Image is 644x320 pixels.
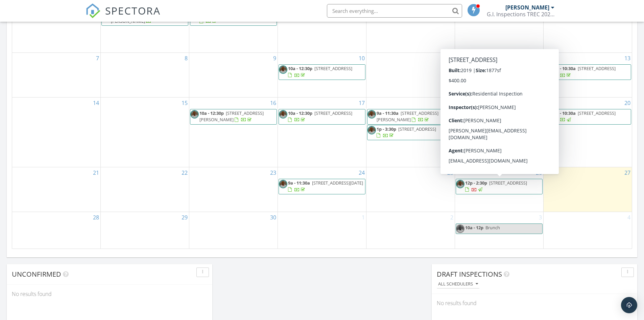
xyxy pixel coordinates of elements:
a: Go to September 20, 2025 [623,98,632,108]
span: 9a - 11:30a [288,180,310,186]
div: No results found [432,294,637,312]
a: 1p - 3:30p [STREET_ADDRESS] [456,109,543,124]
td: Go to September 14, 2025 [12,98,101,167]
td: Go to October 3, 2025 [455,212,543,249]
a: Go to September 19, 2025 [534,98,543,108]
td: Go to September 27, 2025 [543,167,632,212]
a: SPECTORA [86,9,161,23]
img: my_2__copy.jpg [279,180,287,188]
input: Search everything... [327,4,462,18]
a: Go to September 27, 2025 [623,167,632,178]
a: 12p - 2:30p [STREET_ADDRESS] [456,179,543,194]
div: Open Intercom Messenger [621,297,637,313]
span: 8a - 10:30a [554,110,576,116]
a: Go to September 12, 2025 [534,53,543,64]
a: 8a - 10:30a [STREET_ADDRESS] [554,110,616,123]
span: SPECTORA [105,3,161,18]
td: Go to October 4, 2025 [543,212,632,249]
a: Go to September 21, 2025 [92,167,100,178]
span: [STREET_ADDRESS] [487,110,525,116]
span: [STREET_ADDRESS][PERSON_NAME] [199,110,264,123]
td: Go to September 17, 2025 [278,98,366,167]
a: Go to September 16, 2025 [269,98,278,108]
a: Go to October 4, 2025 [626,212,632,223]
a: Go to September 23, 2025 [269,167,278,178]
a: 10a - 12:30p [STREET_ADDRESS] [288,65,352,78]
td: Go to September 19, 2025 [455,98,543,167]
a: 10a - 12:30p [STREET_ADDRESS] [456,64,543,80]
td: Go to October 2, 2025 [366,212,455,249]
a: Go to September 13, 2025 [623,53,632,64]
img: my_2__copy.jpg [545,110,553,119]
span: [STREET_ADDRESS][PERSON_NAME] [377,110,438,123]
a: Go to September 28, 2025 [92,212,100,223]
a: Go to September 29, 2025 [180,212,189,223]
img: my_2__copy.jpg [279,110,287,119]
a: Go to September 17, 2025 [357,98,366,108]
a: Go to September 18, 2025 [446,98,455,108]
a: 1p - 3:30p [STREET_ADDRESS] [367,125,454,140]
td: Go to September 9, 2025 [189,53,278,98]
a: 1p - 3:30p [STREET_ADDRESS] [465,110,525,123]
a: 10a - 12:30p [STREET_ADDRESS] [279,64,365,80]
div: All schedulers [438,282,478,286]
span: [STREET_ADDRESS][DATE] [312,180,363,186]
a: Go to September 14, 2025 [92,98,100,108]
span: 10a - 12p [465,225,483,231]
span: 8a - 10:30a [554,65,576,71]
div: G.I. Inspections TREC 20252 [487,11,554,18]
td: Go to September 11, 2025 [366,53,455,98]
a: 8a - 10:30a [STREET_ADDRESS] [544,109,631,124]
a: Go to September 30, 2025 [269,212,278,223]
img: my_2__copy.jpg [545,65,553,74]
img: my_2__copy.jpg [190,110,199,119]
a: 10a - 12:30p [STREET_ADDRESS] [288,110,352,123]
a: 8a - 10:30a [STREET_ADDRESS] [544,64,631,80]
a: Go to October 3, 2025 [538,212,543,223]
img: my_2__copy.jpg [367,110,376,119]
a: 10a - 12:30p [STREET_ADDRESS] [279,109,365,124]
td: Go to October 1, 2025 [278,212,366,249]
span: [STREET_ADDRESS] [492,65,529,71]
td: Go to September 21, 2025 [12,167,101,212]
a: Go to October 2, 2025 [449,212,455,223]
td: Go to September 7, 2025 [12,53,101,98]
span: 10a - 12:30p [288,65,312,71]
td: Go to September 30, 2025 [189,212,278,249]
a: 10a - 12:30p [STREET_ADDRESS][PERSON_NAME] [190,109,277,124]
img: The Best Home Inspection Software - Spectora [86,3,100,18]
span: 12p - 2:30p [465,180,487,186]
span: [STREET_ADDRESS] [314,110,352,116]
td: Go to September 13, 2025 [543,53,632,98]
a: 10a - 12:30p [STREET_ADDRESS] [465,65,529,78]
td: Go to September 28, 2025 [12,212,101,249]
span: 1p - 3:30p [465,110,485,116]
a: Go to September 8, 2025 [183,53,189,64]
a: Go to September 9, 2025 [272,53,278,64]
a: Go to September 26, 2025 [534,167,543,178]
a: 9a - 11:30a [STREET_ADDRESS][PERSON_NAME] [377,110,438,123]
a: 9a - 11:30a [STREET_ADDRESS][PERSON_NAME] [367,109,454,124]
a: Go to September 24, 2025 [357,167,366,178]
div: No results found [7,285,212,303]
td: Go to September 20, 2025 [543,98,632,167]
td: Go to September 16, 2025 [189,98,278,167]
td: Go to September 12, 2025 [455,53,543,98]
span: 10a - 12:30p [288,110,312,116]
span: 9a - 11:30a [377,110,399,116]
a: Go to September 15, 2025 [180,98,189,108]
button: All schedulers [437,280,479,289]
span: [STREET_ADDRESS] [578,65,616,71]
td: Go to September 25, 2025 [366,167,455,212]
a: 8a - 10:30a [STREET_ADDRESS] [554,65,616,78]
img: my_2__copy.jpg [456,110,464,119]
a: 1p - 3:30p [STREET_ADDRESS] [377,126,436,138]
a: 9a - 11:30a [STREET_ADDRESS][DATE] [279,179,365,194]
span: Brunch [485,225,500,231]
a: Go to September 10, 2025 [357,53,366,64]
a: 10a - 12:30p [STREET_ADDRESS][PERSON_NAME] [199,110,264,123]
td: Go to September 8, 2025 [101,53,189,98]
img: my_2__copy.jpg [456,180,464,188]
a: Go to September 22, 2025 [180,167,189,178]
div: [PERSON_NAME] [505,4,549,11]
